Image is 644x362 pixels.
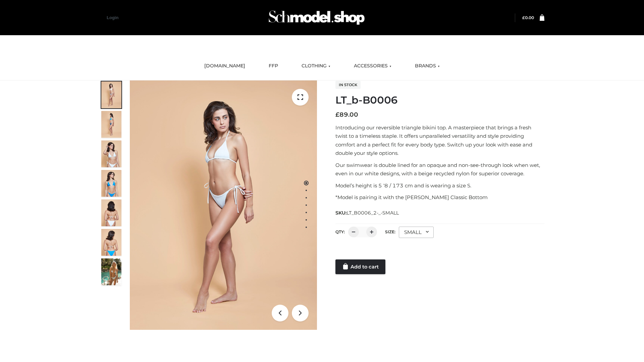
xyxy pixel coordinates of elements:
[101,258,121,285] img: Arieltop_CloudNine_AzureSky2.jpg
[101,111,121,138] img: ArielClassicBikiniTop_CloudNine_AzureSky_OW114ECO_2-scaled.jpg
[335,161,544,178] p: Our swimwear is double lined for an opaque and non-see-through look when wet, even in our white d...
[266,4,367,31] img: Schmodel Admin 964
[335,81,361,89] span: In stock
[130,80,317,330] img: ArielClassicBikiniTop_CloudNine_AzureSky_OW114ECO_1
[335,259,385,274] a: Add to cart
[335,209,399,217] span: SKU:
[410,59,445,73] a: BRANDS
[101,199,121,226] img: ArielClassicBikiniTop_CloudNine_AzureSky_OW114ECO_7-scaled.jpg
[335,94,544,106] h1: LT_b-B0006
[297,59,335,73] a: CLOTHING
[399,227,434,238] div: SMALL
[385,229,395,234] label: Size:
[349,59,396,73] a: ACCESSORIES
[522,15,534,20] a: £0.00
[335,111,339,118] span: £
[346,210,399,216] span: LT_B0006_2-_-SMALL
[101,170,121,197] img: ArielClassicBikiniTop_CloudNine_AzureSky_OW114ECO_4-scaled.jpg
[335,193,544,202] p: *Model is pairing it with the [PERSON_NAME] Classic Bottom
[335,229,345,234] label: QTY:
[107,15,118,20] a: Login
[522,15,525,20] span: £
[101,140,121,167] img: ArielClassicBikiniTop_CloudNine_AzureSky_OW114ECO_3-scaled.jpg
[335,123,544,158] p: Introducing our reversible triangle bikini top. A masterpiece that brings a fresh twist to a time...
[101,81,121,108] img: ArielClassicBikiniTop_CloudNine_AzureSky_OW114ECO_1-scaled.jpg
[199,59,250,73] a: [DOMAIN_NAME]
[335,111,358,118] bdi: 89.00
[335,181,544,190] p: Model’s height is 5 ‘8 / 173 cm and is wearing a size S.
[264,59,283,73] a: FFP
[101,229,121,256] img: ArielClassicBikiniTop_CloudNine_AzureSky_OW114ECO_8-scaled.jpg
[522,15,534,20] bdi: 0.00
